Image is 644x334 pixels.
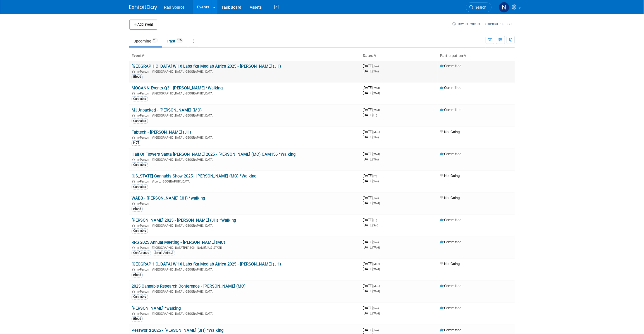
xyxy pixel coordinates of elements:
[132,158,135,161] img: In-Person Event
[363,135,379,139] span: [DATE]
[132,268,135,271] img: In-Person Event
[132,157,358,162] div: [GEOGRAPHIC_DATA], [GEOGRAPHIC_DATA]
[373,312,380,315] span: (Wed)
[373,92,380,95] span: (Wed)
[499,2,509,13] img: Nicole Bailey
[363,284,381,288] span: [DATE]
[440,284,461,288] span: Committed
[132,135,358,139] div: [GEOGRAPHIC_DATA], [GEOGRAPHIC_DATA]
[363,267,380,271] span: [DATE]
[373,329,379,332] span: (Tue)
[132,70,135,73] img: In-Person Event
[132,130,191,135] a: Fabtech - [PERSON_NAME] (JH)
[381,262,381,266] span: -
[373,158,379,161] span: (Thu)
[378,218,379,222] span: -
[380,196,380,200] span: -
[132,140,141,145] div: NDT
[132,179,358,183] div: Lolo, [GEOGRAPHIC_DATA]
[132,74,143,79] div: Blood
[373,307,379,310] span: (Sun)
[373,246,380,249] span: (Wed)
[132,311,358,316] div: [GEOGRAPHIC_DATA], [GEOGRAPHIC_DATA]
[132,96,148,101] div: Cannabis
[129,51,361,61] th: Event
[381,86,381,90] span: -
[363,86,381,90] span: [DATE]
[440,108,461,112] span: Committed
[132,273,143,278] div: Blood
[137,180,151,183] span: In-Person
[381,130,381,134] span: -
[363,240,380,244] span: [DATE]
[378,174,379,178] span: -
[380,240,380,244] span: -
[440,64,461,68] span: Committed
[363,201,380,205] span: [DATE]
[132,306,181,311] a: [PERSON_NAME] *walking
[132,262,281,267] a: [GEOGRAPHIC_DATA] WHX Labs fka Medlab Africa 2025 - [PERSON_NAME] (JH)
[363,311,380,315] span: [DATE]
[363,223,378,227] span: [DATE]
[129,5,157,10] img: ExhibitDay
[132,294,148,299] div: Cannabis
[373,114,377,117] span: (Fri)
[473,5,486,10] span: Search
[363,113,377,117] span: [DATE]
[373,53,376,58] a: Sort by Start Date
[363,174,379,178] span: [DATE]
[452,22,515,26] a: How to sync to an external calendar...
[137,158,151,162] span: In-Person
[373,131,380,134] span: (Mon)
[132,86,223,91] a: MOCANN Events Q3 - [PERSON_NAME] *Walking
[132,196,205,201] a: WABB - [PERSON_NAME] (JH) *walking
[137,114,151,117] span: In-Person
[373,290,380,293] span: (Wed)
[373,174,377,177] span: (Fri)
[373,108,380,112] span: (Wed)
[132,136,135,139] img: In-Person Event
[373,285,380,288] span: (Mon)
[373,241,379,244] span: (Sun)
[440,130,460,134] span: Not Going
[132,180,135,183] img: In-Person Event
[440,86,461,90] span: Committed
[142,53,144,58] a: Sort by Event Name
[132,267,358,271] div: [GEOGRAPHIC_DATA], [GEOGRAPHIC_DATA]
[381,108,381,112] span: -
[132,174,256,179] a: [US_STATE] Cannabis Show 2025 - [PERSON_NAME] (MC) *Walking
[132,91,358,95] div: [GEOGRAPHIC_DATA], [GEOGRAPHIC_DATA]
[132,207,143,212] div: Blood
[129,36,162,46] a: Upcoming25
[153,250,175,255] div: Small Animal
[137,312,151,316] span: In-Person
[152,38,158,42] span: 25
[373,224,378,227] span: (Sat)
[132,328,223,333] a: PestWorld 2025 - [PERSON_NAME] (JH) *Walking
[132,246,135,249] img: In-Person Event
[137,202,151,205] span: In-Person
[440,240,461,244] span: Committed
[132,289,358,293] div: [GEOGRAPHIC_DATA], [GEOGRAPHIC_DATA]
[129,20,157,30] button: Add Event
[381,284,381,288] span: -
[137,136,151,139] span: In-Person
[132,250,151,255] div: Conference
[132,316,143,321] div: Blood
[363,64,380,68] span: [DATE]
[440,218,461,222] span: Committed
[373,153,380,156] span: (Wed)
[440,306,461,310] span: Committed
[373,65,379,68] span: (Tue)
[463,53,466,58] a: Sort by Participation Type
[132,224,135,227] img: In-Person Event
[363,245,380,249] span: [DATE]
[373,219,377,222] span: (Fri)
[363,179,379,183] span: [DATE]
[440,328,461,332] span: Committed
[132,228,148,233] div: Cannabis
[363,130,381,134] span: [DATE]
[137,70,151,74] span: In-Person
[373,268,380,271] span: (Wed)
[132,114,135,117] img: In-Person Event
